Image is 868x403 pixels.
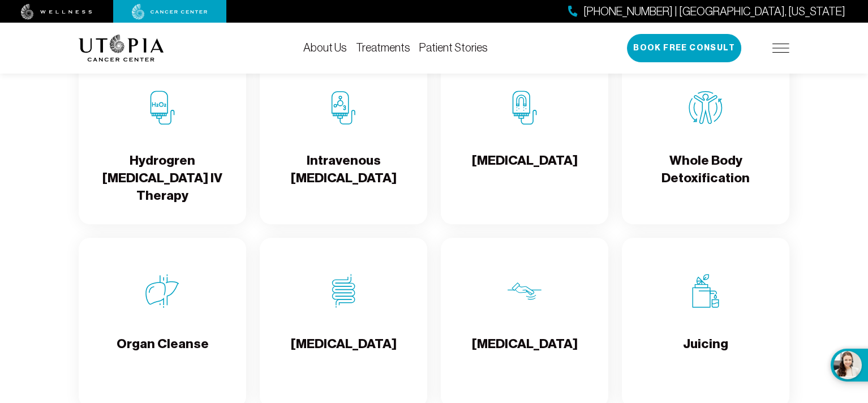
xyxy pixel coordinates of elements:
h4: Juicing [683,335,728,372]
a: Hydrogren Peroxide IV TherapyHydrogren [MEDICAL_DATA] IV Therapy [79,54,246,224]
img: logo [79,35,164,62]
img: Colon Therapy [326,274,360,308]
a: [PHONE_NUMBER] | [GEOGRAPHIC_DATA], [US_STATE] [568,3,845,20]
h4: [MEDICAL_DATA] [472,335,578,372]
img: Juicing [689,274,723,308]
a: Intravenous Ozone TherapyIntravenous [MEDICAL_DATA] [260,54,427,224]
img: cancer center [132,4,208,20]
h4: Organ Cleanse [117,335,209,372]
img: Whole Body Detoxification [689,91,723,125]
img: Chelation Therapy [508,91,542,125]
h4: Intravenous [MEDICAL_DATA] [269,152,418,188]
a: Patient Stories [419,41,488,54]
h4: Whole Body Detoxification [631,152,780,188]
img: Intravenous Ozone Therapy [326,91,360,125]
img: Organ Cleanse [145,274,179,308]
a: Whole Body DetoxificationWhole Body Detoxification [622,54,789,224]
a: Chelation Therapy[MEDICAL_DATA] [441,54,608,224]
a: About Us [303,41,347,54]
h4: Hydrogren [MEDICAL_DATA] IV Therapy [88,152,237,205]
span: [PHONE_NUMBER] | [GEOGRAPHIC_DATA], [US_STATE] [583,3,845,20]
img: icon-hamburger [772,44,789,53]
a: Treatments [356,41,410,54]
img: Lymphatic Massage [508,274,542,308]
h4: [MEDICAL_DATA] [472,152,578,188]
button: Book Free Consult [627,34,741,62]
img: Hydrogren Peroxide IV Therapy [145,91,179,125]
img: wellness [21,4,92,20]
h4: [MEDICAL_DATA] [291,335,397,372]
